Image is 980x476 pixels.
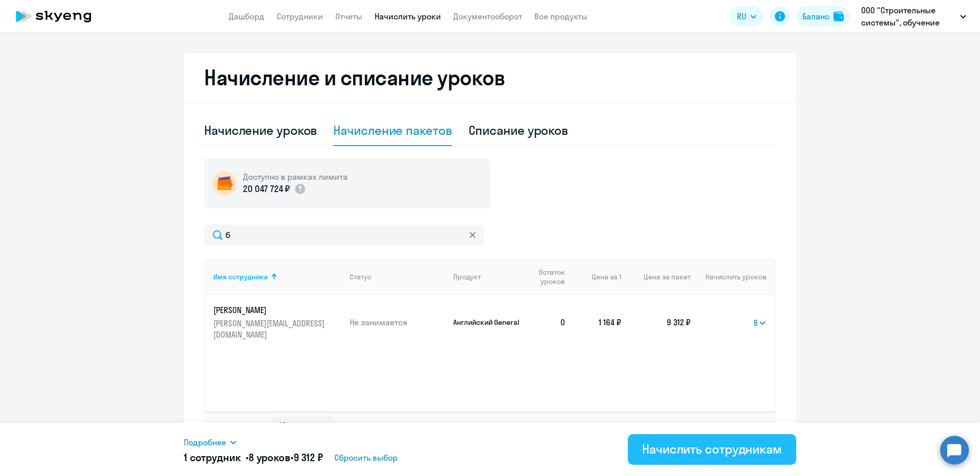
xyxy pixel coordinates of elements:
div: Начисление уроков [204,122,317,138]
h5: 1 сотрудник • • [184,450,323,465]
span: RU [737,10,746,22]
td: 9 312 ₽ [621,295,691,349]
button: Начислить сотрудникам [628,434,796,465]
td: 0 [522,295,574,349]
input: Поиск по имени, email, продукту или статусу [204,225,484,245]
button: RU [730,6,764,27]
span: Остаток уроков [530,268,565,286]
p: Не занимается [350,317,446,328]
div: Статус [350,272,372,281]
div: Списание уроков [469,122,569,138]
span: Подробнее [184,436,226,448]
div: Продукт [453,272,522,281]
th: Цена за 1 [574,258,621,295]
td: 1 164 ₽ [574,295,621,349]
th: Начислить уроков [691,258,775,295]
div: Баланс [802,10,829,22]
span: Отображать по: [216,421,268,431]
a: Сотрудники [277,11,323,21]
a: Отчеты [335,11,362,21]
a: Дашборд [229,11,264,21]
a: Все продукты [534,11,587,21]
div: Начисление пакетов [333,122,452,138]
h2: Начисление и списание уроков [204,65,776,90]
button: ООО "Строительные системы", обучение [856,4,971,29]
p: [PERSON_NAME] [213,304,328,316]
div: Имя сотрудника [213,272,268,281]
img: balance [834,11,844,21]
p: Английский General [453,318,522,327]
button: Балансbalance [796,6,850,27]
p: ООО "Строительные системы", обучение [861,4,956,29]
th: Цена за пакет [621,258,691,295]
p: [PERSON_NAME][EMAIL_ADDRESS][DOMAIN_NAME] [213,318,328,340]
div: Остаток уроков [530,268,574,286]
span: Сбросить выбор [334,451,398,464]
div: Статус [350,272,446,281]
a: [PERSON_NAME][PERSON_NAME][EMAIL_ADDRESS][DOMAIN_NAME] [213,304,341,340]
img: wallet-circle.png [212,171,237,196]
div: Имя сотрудника [213,272,341,281]
h5: Доступно в рамках лимита [243,171,348,182]
a: Документооборот [453,11,522,21]
p: 20 047 724 ₽ [243,182,290,196]
a: Начислить уроки [375,11,441,21]
div: Начислить сотрудникам [642,441,782,457]
span: 9 312 ₽ [293,451,323,464]
span: 1 - 1 из 1 сотрудника [651,421,715,431]
span: 8 уроков [249,451,290,464]
div: Продукт [453,272,481,281]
